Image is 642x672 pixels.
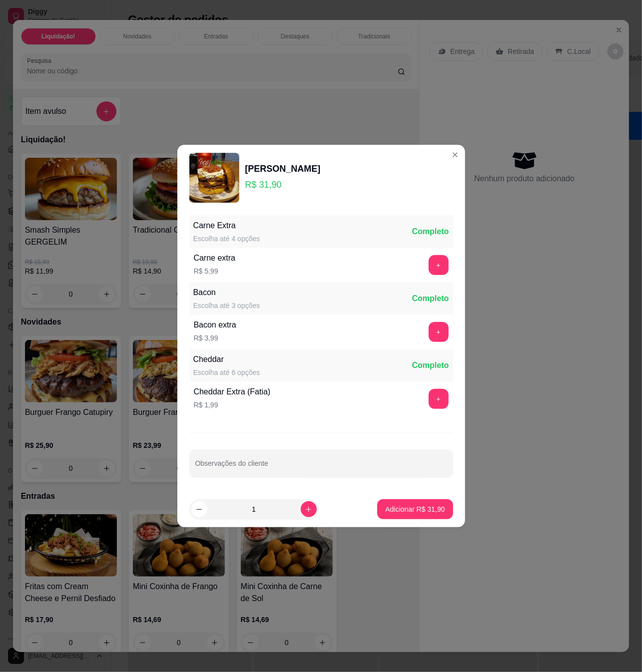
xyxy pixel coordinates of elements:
button: Adicionar R$ 31,90 [377,499,453,519]
div: Completo [412,359,449,371]
img: product-image [189,153,239,203]
div: Escolha até 3 opções [193,301,260,311]
div: Completo [412,226,449,238]
div: [PERSON_NAME] [245,162,321,176]
div: Bacon [193,287,260,299]
button: add [429,389,449,409]
div: Escolha até 4 opções [193,234,260,244]
div: Carne Extra [193,220,260,232]
p: R$ 3,99 [194,333,236,343]
p: Adicionar R$ 31,90 [385,504,445,514]
button: increase-product-quantity [301,501,317,517]
div: Bacon extra [194,319,236,331]
button: decrease-product-quantity [191,501,207,517]
div: Cheddar [193,353,260,365]
p: R$ 1,99 [194,400,271,410]
p: R$ 31,90 [245,178,321,192]
button: Close [447,147,463,163]
div: Escolha até 6 opções [193,367,260,377]
button: add [429,255,449,275]
button: add [429,322,449,342]
div: Carne extra [194,252,236,264]
p: R$ 5,99 [194,266,236,276]
input: Observações do cliente [195,462,447,472]
div: Completo [412,293,449,305]
div: Cheddar Extra (Fatia) [194,386,271,398]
